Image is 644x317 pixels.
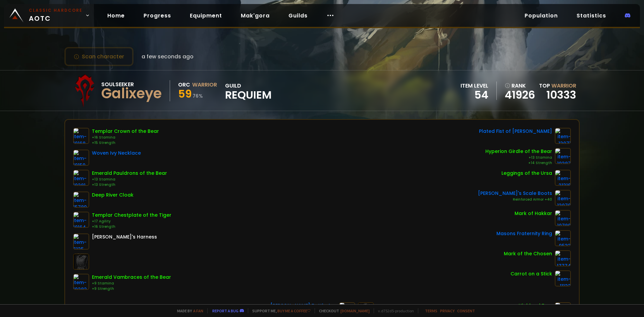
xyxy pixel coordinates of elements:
[64,47,133,66] button: Scan character
[551,82,576,90] span: Warrior
[440,308,454,313] a: Privacy
[555,148,571,164] img: item-10387
[546,87,576,102] a: 10333
[555,210,571,226] img: item-10780
[461,90,488,100] div: 54
[555,170,571,186] img: item-21316
[101,80,162,89] div: Soulseeker
[73,170,89,186] img: item-10281
[571,9,611,22] a: Statistics
[178,86,192,101] span: 59
[92,219,171,224] div: +17 Agility
[92,140,159,146] div: +15 Strength
[73,192,89,208] img: item-15789
[92,170,167,177] div: Emerald Pauldrons of the Bear
[92,177,167,182] div: +13 Stamina
[501,170,552,177] div: Leggings of the Ursa
[425,308,437,313] a: Terms
[92,192,133,199] div: Deep River Cloak
[515,210,552,217] div: Mark of Hakkar
[485,160,552,166] div: +14 Strength
[92,182,167,188] div: +13 Strength
[504,250,552,257] div: Mark of the Chosen
[505,82,535,90] div: rank
[92,233,157,241] div: [PERSON_NAME]'s Harness
[555,270,571,286] img: item-11122
[29,7,83,23] span: AOTC
[92,281,171,286] div: +9 Stamina
[4,4,94,27] a: Classic HardcoreAOTC
[102,9,130,22] a: Home
[193,93,203,99] small: 76 %
[485,148,552,155] div: Hyperion Girdle of the Bear
[138,9,176,22] a: Progress
[505,90,535,100] a: 41926
[555,250,571,266] img: item-17774
[496,230,552,237] div: Masons Fraternity Ring
[73,233,89,250] img: item-6125
[73,128,89,144] img: item-10168
[193,308,203,313] a: a fan
[192,81,217,89] div: Warrior
[248,308,311,313] span: Support me,
[173,308,203,313] span: Made by
[315,308,370,313] span: Checkout
[92,274,171,281] div: Emerald Vambraces of the Bear
[479,128,552,135] div: Plated Fist of [PERSON_NAME]
[225,90,272,100] span: Requiem
[340,308,370,313] a: [DOMAIN_NAME]
[511,270,552,277] div: Carrot on a Stick
[555,128,571,144] img: item-13071
[101,89,162,99] div: Galixeye
[461,82,488,90] div: item level
[92,286,171,292] div: +9 Strength
[73,274,89,290] img: item-10282
[478,190,552,197] div: [PERSON_NAME]'s Scale Boots
[184,9,227,22] a: Equipment
[73,150,89,166] img: item-19159
[92,128,159,135] div: Templar Crown of the Bear
[457,308,475,313] a: Consent
[485,155,552,160] div: +13 Stamina
[73,212,89,228] img: item-10164
[555,190,571,206] img: item-13070
[235,9,275,22] a: Mak'gora
[270,302,336,309] div: [PERSON_NAME] Battle Axe
[539,82,576,90] div: Top
[519,302,552,309] div: Highland Bow
[225,82,272,100] div: guild
[555,230,571,246] img: item-9533
[277,308,311,313] a: Buy me a coffee
[374,308,414,313] span: v. d752d5 - production
[92,224,171,229] div: +16 Strength
[283,9,313,22] a: Guilds
[92,150,141,157] div: Woven Ivy Necklace
[92,212,171,219] div: Templar Chestplate of the Tiger
[29,7,83,13] small: Classic Hardcore
[92,135,159,140] div: +16 Stamina
[212,308,238,313] a: Report a bug
[178,81,190,89] div: Orc
[519,9,563,22] a: Population
[142,52,194,61] span: a few seconds ago
[478,197,552,202] div: Reinforced Armor +40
